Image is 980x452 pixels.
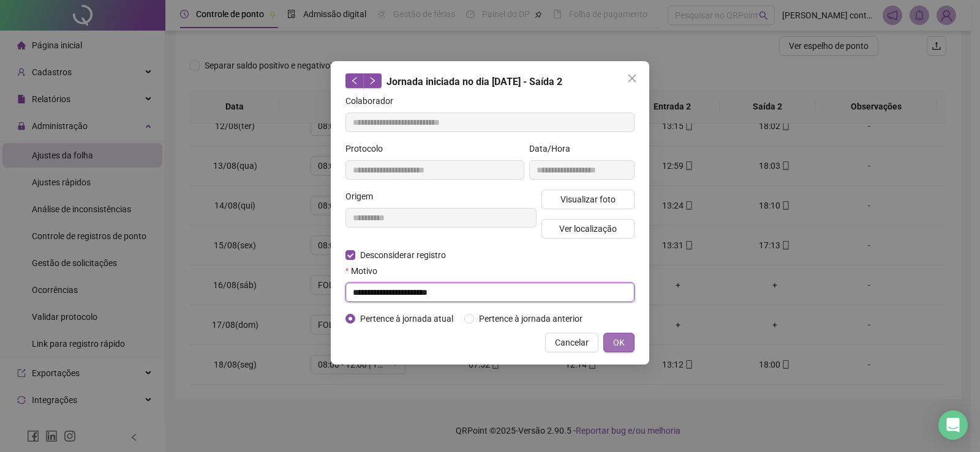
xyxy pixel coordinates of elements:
div: Jornada iniciada no dia [DATE] - Saída 2 [345,73,635,89]
span: Pertence à jornada anterior [474,312,587,325]
label: Origem [345,190,381,203]
button: Ver localização [541,219,635,239]
span: close [627,73,637,83]
div: Open Intercom Messenger [938,410,968,440]
label: Data/Hora [529,142,578,155]
span: left [350,76,359,85]
button: Visualizar foto [541,190,635,209]
label: Motivo [345,264,385,278]
span: Pertence à jornada atual [355,312,458,325]
span: Visualizar foto [560,193,616,206]
button: Close [622,69,642,88]
span: Desconsiderar registro [355,248,451,262]
label: Colaborador [345,94,401,108]
button: Cancelar [545,333,598,352]
button: left [345,73,364,88]
label: Protocolo [345,142,391,155]
button: right [363,73,382,88]
span: Ver localização [559,222,617,235]
span: Cancelar [555,336,589,349]
button: OK [603,333,635,352]
span: OK [613,336,625,349]
span: right [368,76,377,85]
